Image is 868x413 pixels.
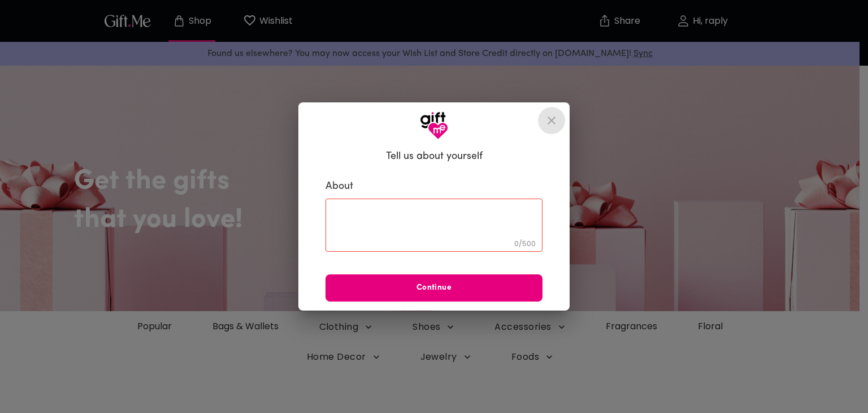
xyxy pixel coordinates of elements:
button: Continue [325,274,542,302]
button: close [538,107,565,134]
label: About [325,180,542,193]
h6: Tell us about yourself [386,150,483,164]
img: GiftMe Logo [420,111,448,140]
span: Continue [325,282,542,294]
span: 0 / 500 [514,239,536,248]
